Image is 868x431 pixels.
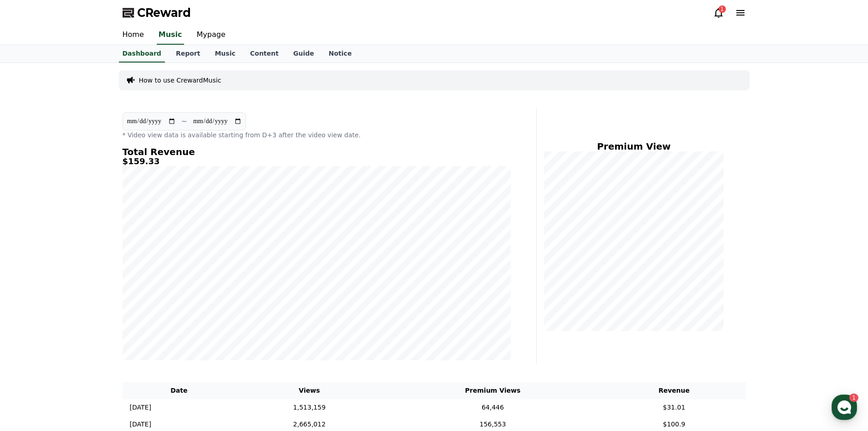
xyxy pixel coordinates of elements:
p: [DATE] [130,403,151,412]
a: Music [157,26,184,45]
a: Report [169,45,208,62]
p: * Video view data is available starting from D+3 after the video view date. [123,130,511,140]
a: Notice [321,45,359,62]
td: $31.01 [602,399,745,416]
a: Dashboard [119,45,165,62]
td: 1,513,159 [236,399,383,416]
a: How to use CrewardMusic [139,76,221,85]
a: Home [115,26,151,45]
th: Date [123,382,236,399]
a: 1 [713,7,724,18]
h4: Premium View [544,141,724,151]
a: CReward [123,5,191,20]
div: 1 [719,5,726,13]
p: [DATE] [130,420,151,429]
th: Premium Views [383,382,602,399]
h4: Total Revenue [123,147,511,157]
a: Guide [286,45,321,62]
h5: $159.33 [123,157,511,166]
a: Mypage [190,26,233,45]
p: ~ [181,116,187,127]
a: Music [207,45,242,62]
td: 64,446 [383,399,602,416]
a: Content [243,45,286,62]
th: Views [236,382,383,399]
th: Revenue [602,382,745,399]
span: CReward [137,5,191,20]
